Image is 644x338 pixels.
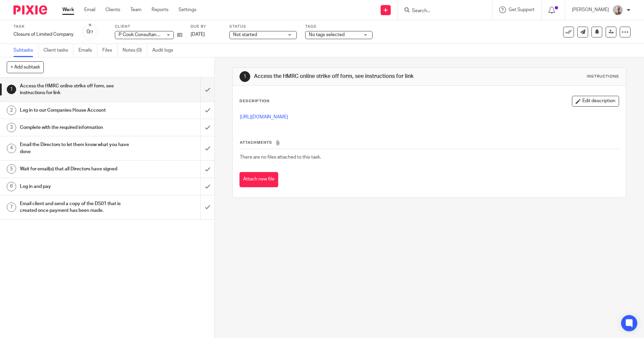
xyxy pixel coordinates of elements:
span: Not started [233,32,257,37]
a: Files [102,44,118,57]
div: 6 [7,182,16,191]
label: Due by [191,24,221,29]
button: + Add subtask [7,61,44,73]
h1: Wait for email(s) that all Directors have signed [20,164,136,174]
label: Tags [305,24,373,29]
p: [PERSON_NAME] [572,6,609,13]
span: Attachments [240,141,272,144]
button: Edit description [572,96,619,107]
div: 1 [7,85,16,94]
div: Instructions [587,74,619,79]
a: Reports [152,6,168,13]
div: 1 [239,71,250,82]
a: Emails [78,44,97,57]
small: /7 [90,30,93,34]
span: No tags selected [309,32,345,37]
h1: Complete with the required information [20,122,136,133]
div: 5 [7,164,16,174]
a: Work [62,6,74,13]
div: 3 [7,123,16,132]
a: Settings [179,6,196,13]
label: Task [13,24,73,29]
label: Status [229,24,297,29]
div: Closure of Limited Company [13,31,73,38]
a: Notes (0) [123,44,147,57]
p: Description [239,98,269,104]
img: KR%20update.jpg [612,5,623,16]
div: 0 [87,28,93,36]
span: P Cook Consultancy Ltd [119,32,169,37]
a: Audit logs [152,44,178,57]
div: 7 [7,202,16,212]
h1: Log in to our Companies House Account [20,105,136,115]
span: [DATE] [191,32,205,37]
div: 4 [7,144,16,153]
div: 2 [7,106,16,115]
button: Attach new file [239,172,278,187]
a: Email [84,6,95,13]
span: There are no files attached to this task. [240,155,321,160]
h1: Access the HMRC online strike off form, see instructions for link [20,81,136,98]
h1: Log in and pay [20,181,136,192]
h1: Email client and send a copy of the DS01 that is created once payment has been made. [20,199,136,216]
label: Client [115,24,182,29]
img: Pixie [13,5,47,15]
input: Search [411,8,472,14]
a: Clients [105,6,120,13]
a: [URL][DOMAIN_NAME] [240,115,288,119]
a: Team [130,6,141,13]
a: Subtasks [13,44,38,57]
a: Client tasks [43,44,73,57]
span: Get Support [509,7,535,12]
h1: Access the HMRC online strike off form, see instructions for link [254,73,444,80]
h1: Email the Directors to let them know what you have done [20,140,136,157]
